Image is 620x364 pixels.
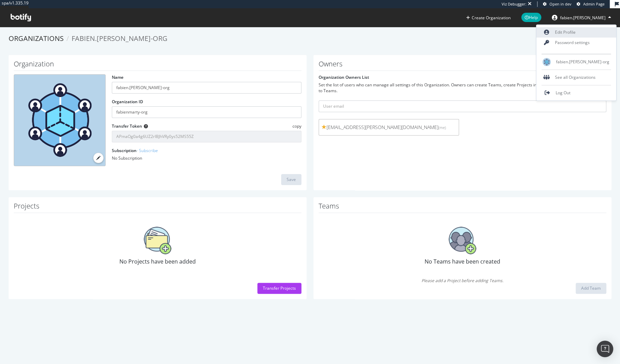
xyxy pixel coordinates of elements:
[119,258,196,265] span: No Projects have been added
[9,34,611,44] ol: breadcrumbs
[597,341,613,357] div: Open Intercom Messenger
[319,100,606,112] input: User email
[502,1,526,7] div: Viz Debugger:
[14,202,301,213] h1: Projects
[549,1,571,7] span: Open in dev
[257,285,301,291] a: Transfer Projects
[546,12,617,23] button: fabien.[PERSON_NAME]
[292,123,301,129] span: copy
[319,60,606,71] h1: Owners
[319,202,606,213] h1: Teams
[425,258,500,265] span: No Teams have been created
[438,125,446,130] small: (me)
[112,106,301,118] input: Organization ID
[466,14,511,21] button: Create Organization
[449,227,476,254] img: No Teams have been created
[112,99,143,105] label: Organization ID
[576,285,606,291] a: Add Team
[287,176,296,182] div: Save
[9,34,64,43] a: Organizations
[112,148,158,153] label: Subscription
[112,123,142,129] label: Transfer Token
[556,90,570,96] span: Log Out
[577,1,605,7] a: Admin Page
[112,155,301,161] div: No Subscription
[556,59,609,65] span: fabien.[PERSON_NAME]-org
[583,1,605,7] span: Admin Page
[319,278,606,283] span: Please add a Project before adding Teams.
[319,74,369,80] label: Organization Owners List
[112,74,124,80] label: Name
[319,82,606,94] div: Set the list of users who can manage all settings of this Organization. Owners can create Teams, ...
[543,58,551,66] img: fabien.marty-org
[137,148,158,153] a: - Subscribe
[536,38,616,48] a: Password settings
[521,13,541,22] span: Help
[72,34,168,43] span: fabien.[PERSON_NAME]-org
[322,124,456,131] span: [EMAIL_ADDRESS][PERSON_NAME][DOMAIN_NAME]
[581,285,601,291] div: Add Team
[560,15,606,21] span: fabien.marty
[543,1,571,7] a: Open in dev
[576,283,606,294] button: Add Team
[14,60,301,71] h1: Organization
[144,227,171,254] img: No Projects have been added
[536,88,616,98] a: Log Out
[536,27,616,38] a: Edit Profile
[263,285,296,291] div: Transfer Projects
[281,174,301,185] button: Save
[112,82,301,94] input: name
[536,72,616,83] div: See all Organizations
[257,283,301,294] button: Transfer Projects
